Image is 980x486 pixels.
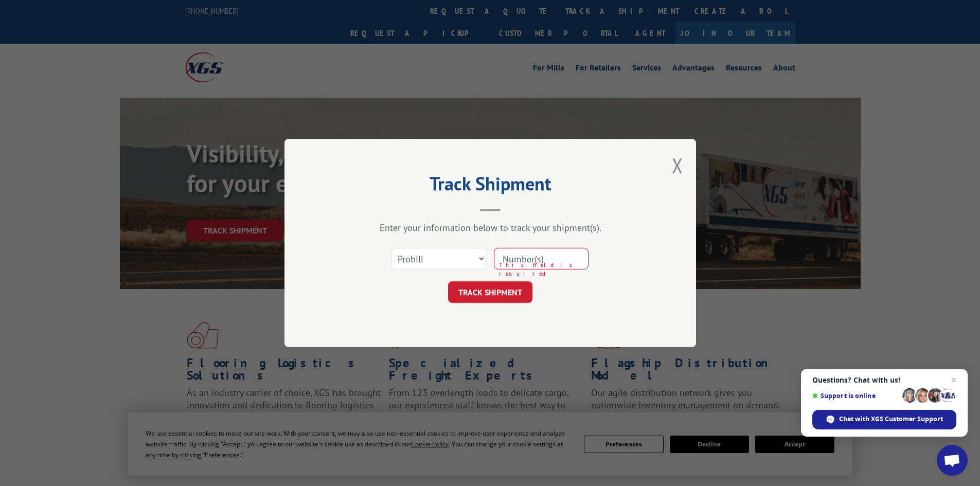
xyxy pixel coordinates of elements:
[937,445,968,476] div: Open chat
[494,248,589,269] input: Number(s)
[812,410,956,429] div: Chat with XGS Customer Support
[336,222,645,233] div: Enter your information below to track your shipment(s).
[336,176,645,196] h2: Track Shipment
[812,376,956,384] span: Questions? Chat with us!
[448,281,532,303] button: TRACK SHIPMENT
[499,261,589,278] span: This field is required
[672,152,683,179] button: Close modal
[948,374,960,386] span: Close chat
[839,415,943,424] span: Chat with XGS Customer Support
[812,392,899,400] span: Support is online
